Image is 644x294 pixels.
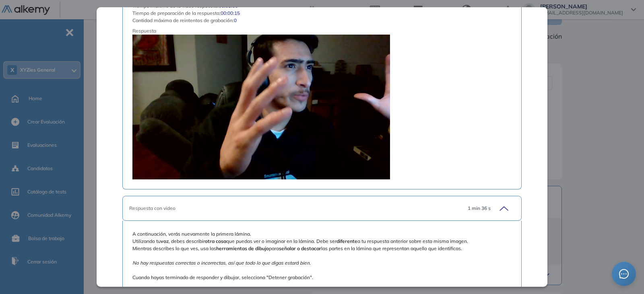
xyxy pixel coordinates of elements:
span: 1 min 36 s [468,205,491,212]
span: Tiempo de preparación de la respuesta : [132,10,221,17]
b: otra cosa [205,238,226,244]
span: Respuesta [132,27,474,35]
b: voz [161,238,169,244]
span: message [619,269,629,279]
b: diferente [336,238,357,244]
span: 0 [234,17,237,24]
span: 00:00:15 [221,10,240,17]
span: A continuación, verás nuevamente la primera lámina. Utilizando tu , debes describir que puedas ve... [132,230,512,281]
i: No hay respuestas correctas o incorrectas, así que todo lo que digas estará bien. [132,260,311,266]
b: señalar o destacar [279,245,321,251]
b: herramientas de dibujo [216,245,269,251]
div: Respuesta con video [129,205,461,212]
span: Cantidad máxima de reintentos de grabación : [132,17,234,24]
